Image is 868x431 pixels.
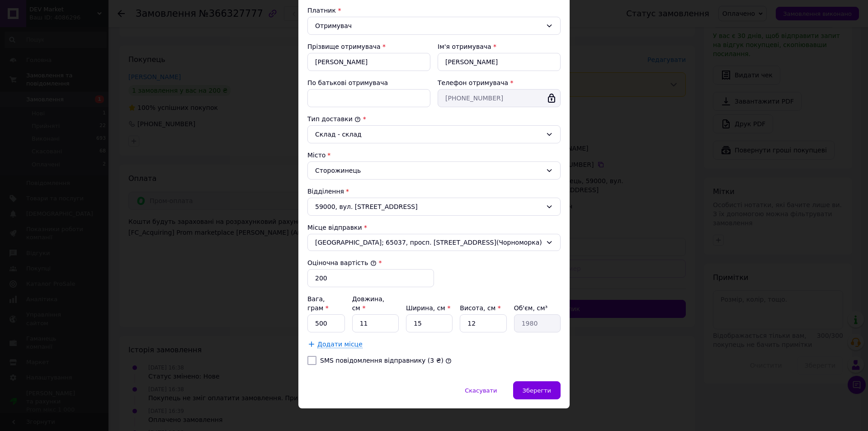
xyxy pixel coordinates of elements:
[438,43,491,50] label: Ім'я отримувача
[315,238,542,247] span: [GEOGRAPHIC_DATA]; 65037, просп. [STREET_ADDRESS](Чорноморка)
[307,295,329,312] label: Вага, грам
[460,304,500,312] label: Висота, см
[307,259,377,266] label: Оціночна вартість
[465,387,497,394] span: Скасувати
[315,129,542,139] div: Склад - склад
[307,161,561,180] div: Сторожинець
[514,303,561,313] div: Об'єм, см³
[307,79,388,86] label: По батькові отримувача
[317,341,363,348] span: Додати місце
[307,187,561,196] div: Відділення
[307,223,561,232] div: Місце відправки
[307,198,561,216] div: 59000, вул. [STREET_ADDRESS]
[307,43,381,50] label: Прізвище отримувача
[307,151,561,160] div: Місто
[438,79,508,86] label: Телефон отримувача
[352,295,385,312] label: Довжина, см
[406,304,450,312] label: Ширина, см
[320,357,443,364] label: SMS повідомлення відправнику (3 ₴)
[307,6,561,15] div: Платник
[523,387,551,394] span: Зберегти
[315,21,542,31] div: Отримувач
[438,89,561,107] input: +380
[307,114,561,123] div: Тип доставки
